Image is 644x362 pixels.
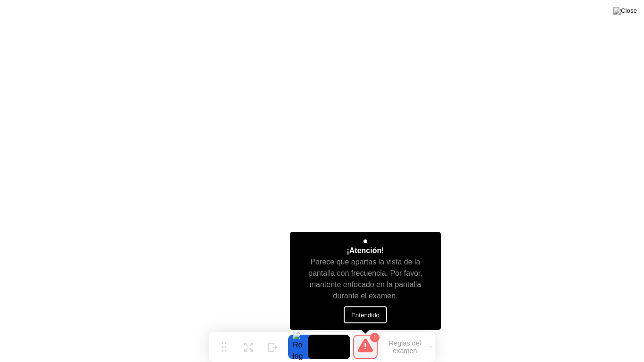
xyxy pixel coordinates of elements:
button: Reglas del examen [381,339,435,355]
button: Entendido [344,306,387,323]
div: Parece que apartas la vista de la pantalla con frecuencia. Por favor, mantente enfocado en la pan... [298,256,433,302]
div: ¡Atención! [347,245,384,256]
div: 1 [370,333,380,342]
img: Close [613,7,637,15]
